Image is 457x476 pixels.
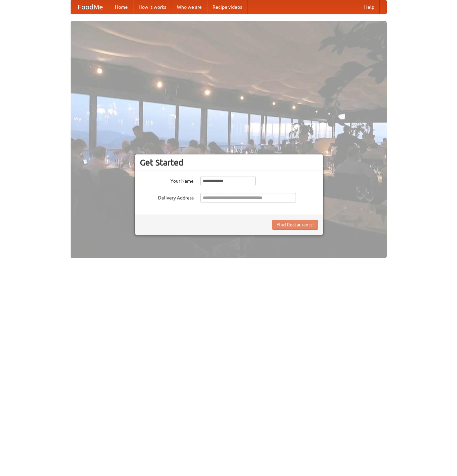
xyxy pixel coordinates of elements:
[133,0,172,14] a: How it works
[140,193,194,201] label: Delivery Address
[140,176,194,184] label: Your Name
[359,0,380,14] a: Help
[272,220,318,230] button: Find Restaurants!
[110,0,133,14] a: Home
[172,0,207,14] a: Who we are
[140,157,318,168] h3: Get Started
[207,0,247,14] a: Recipe videos
[71,0,110,14] a: FoodMe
